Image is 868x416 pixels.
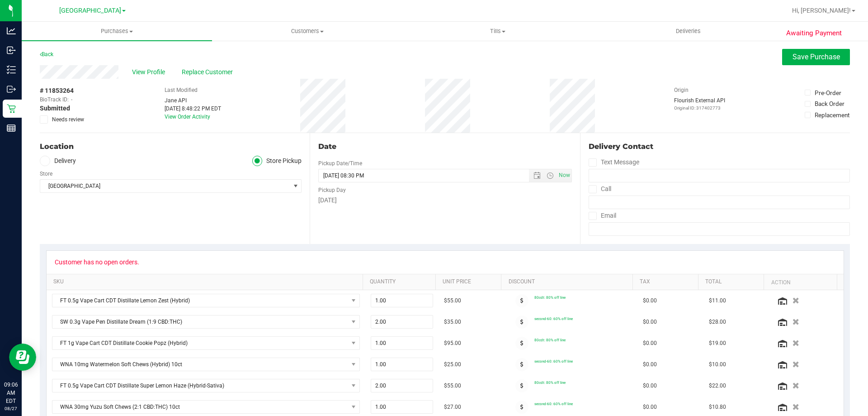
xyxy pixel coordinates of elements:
div: Customer has no open orders. [55,258,139,266]
span: Replace Customer [182,67,236,77]
span: FT 0.5g Vape Cart CDT Distillate Lemon Zest (Hybrid) [52,294,348,307]
span: second-60: 60% off line [534,359,573,363]
span: select [290,180,301,192]
a: Purchases [22,22,212,41]
span: NO DATA FOUND [52,400,360,414]
span: Save Purchase [793,53,840,61]
span: Deliveries [664,27,713,35]
div: Delivery Contact [589,141,850,152]
span: WNA 30mg Yuzu Soft Chews (2:1 CBD:THC) 10ct [52,401,348,413]
span: WNA 10mg Watermelon Soft Chews (Hybrid) 10ct [52,358,348,371]
div: [DATE] 8:48:22 PM EDT [165,105,221,113]
span: Purchases [22,27,212,35]
a: Total [705,278,760,286]
div: Location [40,141,302,152]
label: Store Pickup [252,156,302,166]
span: NO DATA FOUND [52,315,360,329]
inline-svg: Analytics [7,26,16,35]
p: 08/27 [4,405,18,412]
span: $35.00 [444,318,461,326]
a: SKU [53,278,359,286]
p: 09:06 AM EDT [4,381,18,405]
th: Action [764,274,836,291]
label: Delivery [40,156,76,166]
span: NO DATA FOUND [52,379,360,392]
inline-svg: Inbound [7,46,16,55]
span: NO DATA FOUND [52,358,360,371]
span: Hi, [PERSON_NAME]! [792,7,851,14]
span: View Profile [132,67,168,77]
span: $0.00 [643,403,657,411]
span: SW 0.3g Vape Pen Distillate Dream (1:9 CBD:THC) [52,316,348,328]
a: Deliveries [593,22,783,41]
span: second-60: 60% off line [534,316,573,321]
span: $10.80 [709,403,726,411]
span: $25.00 [444,360,461,369]
span: Customers [212,27,402,35]
inline-svg: Reports [7,124,16,133]
div: Date [318,141,571,152]
span: $0.00 [643,339,657,348]
span: Awaiting Payment [786,28,842,38]
span: NO DATA FOUND [52,294,360,307]
a: View Order Activity [165,114,210,120]
span: $28.00 [709,318,726,326]
input: 2.00 [371,316,433,328]
div: Pre-Order [815,88,841,97]
p: Original ID: 317402773 [674,105,725,111]
div: Jane API [165,96,221,105]
span: [GEOGRAPHIC_DATA] [59,7,121,14]
iframe: Resource center [9,344,36,371]
label: Email [589,209,616,222]
div: [DATE] [318,196,571,205]
inline-svg: Outbound [7,85,16,94]
a: Back [40,51,53,57]
span: 80cdt: 80% off line [534,295,566,300]
label: Text Message [589,156,639,169]
span: $22.00 [709,382,726,390]
div: Flourish External API [674,96,725,111]
label: Pickup Date/Time [318,159,362,167]
span: Needs review [52,115,84,124]
label: Pickup Day [318,186,346,194]
span: $0.00 [643,318,657,326]
span: $27.00 [444,403,461,411]
span: Submitted [40,104,70,113]
span: # 11853264 [40,86,74,96]
input: 1.00 [371,294,433,307]
input: 1.00 [371,337,433,349]
label: Last Modified [165,86,198,94]
input: Format: (999) 999-9999 [589,196,850,209]
span: $19.00 [709,339,726,348]
span: Tills [403,27,592,35]
label: Call [589,182,611,196]
label: Origin [674,86,689,94]
button: Save Purchase [782,49,850,65]
span: $0.00 [643,382,657,390]
a: Unit Price [443,278,498,286]
input: 1.00 [371,401,433,413]
a: Quantity [370,278,432,286]
span: [GEOGRAPHIC_DATA] [40,180,290,192]
span: $55.00 [444,296,461,305]
span: - [71,96,72,104]
span: second-60: 60% off line [534,402,573,406]
inline-svg: Inventory [7,65,16,74]
div: Back Order [815,99,844,108]
span: 80cdt: 80% off line [534,338,566,342]
label: Store [40,170,52,178]
inline-svg: Retail [7,104,16,113]
a: Discount [509,278,629,286]
span: 80cdt: 80% off line [534,380,566,385]
input: 1.00 [371,358,433,371]
span: $11.00 [709,296,726,305]
span: BioTrack ID: [40,96,69,104]
input: 2.00 [371,379,433,392]
span: FT 1g Vape Cart CDT Distillate Cookie Popz (Hybrid) [52,337,348,349]
input: Format: (999) 999-9999 [589,169,850,182]
a: Tax [640,278,695,286]
span: $95.00 [444,339,461,348]
span: $0.00 [643,360,657,369]
span: NO DATA FOUND [52,336,360,350]
span: $0.00 [643,296,657,305]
